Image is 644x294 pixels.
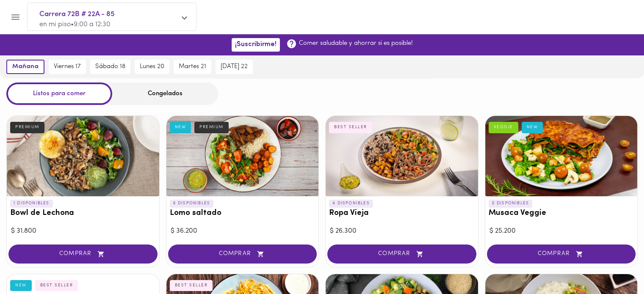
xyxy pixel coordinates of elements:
[170,280,213,291] div: BEST SELLER
[326,116,478,196] div: Ropa Vieja
[35,280,78,291] div: BEST SELLER
[171,226,315,236] div: $ 36.200
[7,116,159,196] div: Bowl de Lechona
[12,63,39,71] span: mañana
[329,200,373,207] p: 4 DISPONIBLES
[487,245,636,264] button: COMPRAR
[489,226,633,236] div: $ 25.200
[194,122,229,133] div: PREMIUM
[179,63,206,71] span: martes 21
[235,41,276,49] span: ¡Suscribirme!
[166,116,319,196] div: Lomo saltado
[216,60,253,74] button: [DATE] 22
[174,60,211,74] button: martes 21
[112,82,218,105] div: Congelados
[498,250,625,258] span: COMPRAR
[595,245,636,286] iframe: Messagebird Livechat Widget
[170,122,191,133] div: NEW
[329,122,372,133] div: BEST SELLER
[95,63,125,71] span: sábado 18
[49,60,86,74] button: viernes 17
[330,226,474,236] div: $ 26.300
[522,122,543,133] div: NEW
[8,245,158,264] button: COMPRAR
[485,116,638,196] div: Musaca Veggie
[232,38,280,51] button: ¡Suscribirme!
[39,9,176,20] span: Carrera 72B # 22A - 85
[299,39,413,48] p: Comer saludable y ahorrar si es posible!
[327,245,476,264] button: COMPRAR
[170,209,315,218] h3: Lomo saltado
[5,7,26,27] button: Menu
[6,60,44,74] button: mañana
[338,250,466,258] span: COMPRAR
[489,122,518,133] div: VEGGIE
[489,209,634,218] h3: Musaca Veggie
[329,209,475,218] h3: Ropa Vieja
[39,21,111,28] span: en mi piso • 9:00 a 12:30
[168,245,317,264] button: COMPRAR
[10,280,32,291] div: NEW
[90,60,130,74] button: sábado 18
[19,250,147,258] span: COMPRAR
[221,63,248,71] span: [DATE] 22
[135,60,169,74] button: lunes 20
[11,226,155,236] div: $ 31.800
[54,63,81,71] span: viernes 17
[10,122,44,133] div: PREMIUM
[179,250,307,258] span: COMPRAR
[6,82,112,105] div: Listos para comer
[140,63,164,71] span: lunes 20
[170,200,214,207] p: 6 DISPONIBLES
[10,209,156,218] h3: Bowl de Lechona
[10,200,53,207] p: 1 DISPONIBLES
[489,200,533,207] p: 5 DISPONIBLES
